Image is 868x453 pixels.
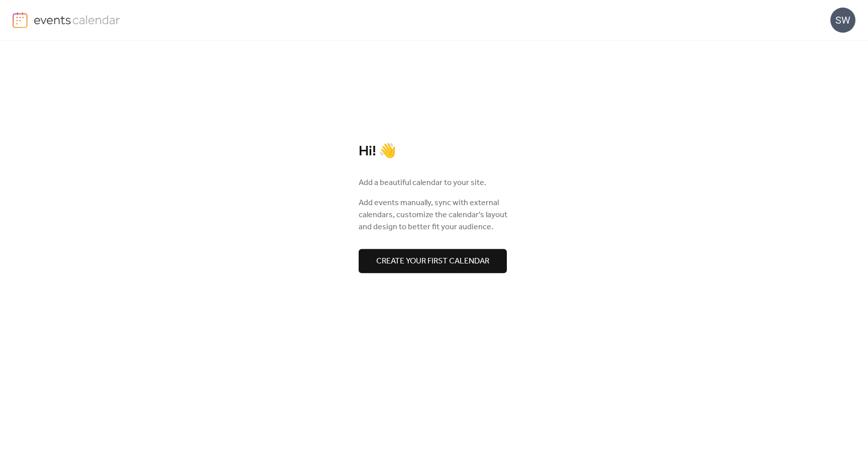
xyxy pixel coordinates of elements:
[13,12,28,28] img: logo
[359,197,509,233] span: Add events manually, sync with external calendars, customize the calendar's layout and design to ...
[359,177,486,189] span: Add a beautiful calendar to your site.
[359,143,509,160] div: Hi! 👋
[830,8,855,33] div: SW
[34,12,121,27] img: logo-type
[376,255,489,267] span: Create your first calendar
[359,249,507,273] button: Create your first calendar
